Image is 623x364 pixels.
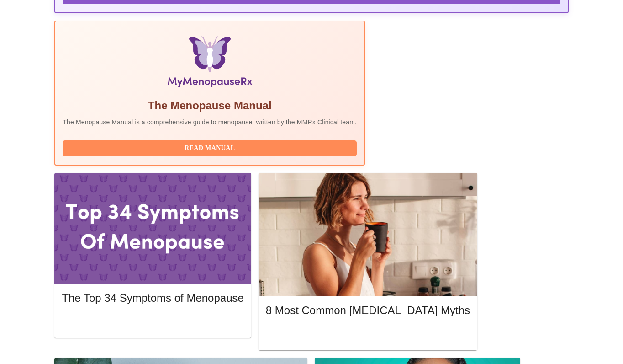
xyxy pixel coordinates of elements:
a: Read More [62,317,246,325]
h5: The Top 34 Symptoms of Menopause [62,291,243,305]
h5: 8 Most Common [MEDICAL_DATA] Myths [266,303,470,318]
img: Menopause Manual [110,36,310,91]
button: Read Manual [63,140,357,156]
span: Read More [275,329,461,340]
a: Read More [266,330,472,337]
span: Read Manual [72,143,348,154]
button: Read More [62,314,243,330]
span: Read More [71,316,234,327]
h5: The Menopause Manual [63,98,357,113]
a: Read Manual [63,144,359,151]
p: The Menopause Manual is a comprehensive guide to menopause, written by the MMRx Clinical team. [63,118,357,127]
button: Read More [266,327,470,343]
